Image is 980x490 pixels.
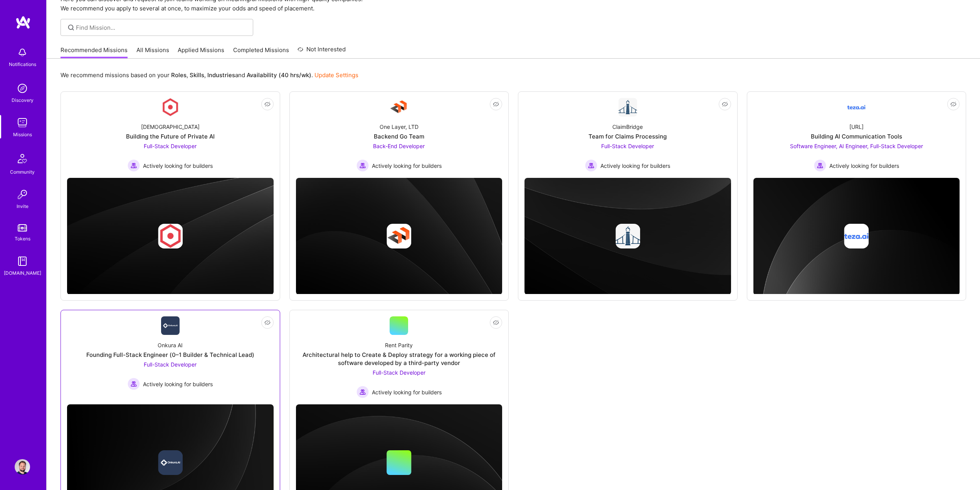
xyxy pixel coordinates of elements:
[86,351,254,359] div: Founding Full-Stack Engineer (0–1 Builder & Technical Lead)
[619,98,637,117] img: Company Logo
[314,71,358,79] a: Update Settings
[373,143,425,149] span: Back-End Developer
[15,81,30,96] img: discovery
[372,388,442,396] span: Actively looking for builders
[128,378,140,390] img: Actively looking for builders
[126,132,215,140] div: Building the Future of Private AI
[264,101,271,107] i: icon EyeClosed
[15,235,30,243] div: Tokens
[67,23,76,32] i: icon SearchGrey
[380,123,419,131] div: One Layer, LTD
[264,319,271,326] i: icon EyeClosed
[67,316,274,398] a: Company LogoOnkura AIFounding Full-Stack Engineer (0–1 Builder & Technical Lead)Full-Stack Develo...
[247,71,311,79] b: Availability (40 hrs/wk)
[76,24,247,32] input: Find Mission...
[67,98,274,172] a: Company Logo[DEMOGRAPHIC_DATA]Building the Future of Private AIFull-Stack Developer Actively look...
[390,98,408,117] img: Company Logo
[296,178,503,295] img: cover
[15,115,30,130] img: teamwork
[524,178,731,295] img: cover
[753,98,960,172] a: Company Logo[URL]Building AI Communication ToolsSoftware Engineer, AI Engineer, Full-Stack Develo...
[13,130,32,139] div: Missions
[143,380,213,388] span: Actively looking for builders
[385,341,413,349] div: Rent Parity
[387,224,411,248] img: Company logo
[814,159,826,172] img: Actively looking for builders
[9,60,36,68] div: Notifications
[296,316,503,398] a: Rent ParityArchitectural help to Create & Deploy strategy for a working piece of software develop...
[612,123,643,131] div: ClaimBridge
[161,98,180,117] img: Company Logo
[600,162,670,170] span: Actively looking for builders
[144,143,197,149] span: Full-Stack Developer
[615,224,640,248] img: Company logo
[601,143,654,149] span: Full-Stack Developer
[373,369,425,376] span: Full-Stack Developer
[13,459,32,475] a: User Avatar
[12,96,34,104] div: Discovery
[15,459,30,475] img: User Avatar
[4,269,41,277] div: [DOMAIN_NAME]
[18,224,27,231] img: tokens
[372,162,442,170] span: Actively looking for builders
[158,450,183,475] img: Company logo
[493,101,499,107] i: icon EyeClosed
[190,71,204,79] b: Skills
[15,15,31,29] img: logo
[585,159,597,172] img: Actively looking for builders
[128,159,140,172] img: Actively looking for builders
[17,202,29,210] div: Invite
[849,123,864,131] div: [URL]
[67,178,274,295] img: cover
[524,98,731,172] a: Company LogoClaimBridgeTeam for Claims ProcessingFull-Stack Developer Actively looking for builde...
[296,98,503,172] a: Company LogoOne Layer, LTDBackend Go TeamBack-End Developer Actively looking for buildersActively...
[356,386,369,398] img: Actively looking for builders
[493,319,499,326] i: icon EyeClosed
[161,316,180,335] img: Company Logo
[158,224,183,248] img: Company logo
[298,45,346,59] a: Not Interested
[356,159,369,172] img: Actively looking for builders
[790,143,923,149] span: Software Engineer, AI Engineer, Full-Stack Developer
[136,46,169,59] a: All Missions
[811,132,902,140] div: Building AI Communication Tools
[844,224,869,248] img: Company logo
[158,341,183,349] div: Onkura AI
[171,71,187,79] b: Roles
[10,168,35,176] div: Community
[61,71,358,79] p: We recommend missions based on your , , and .
[61,46,128,59] a: Recommended Missions
[374,132,424,140] div: Backend Go Team
[753,178,960,295] img: cover
[15,253,30,269] img: guide book
[588,132,667,140] div: Team for Claims Processing
[178,46,224,59] a: Applied Missions
[15,45,30,60] img: bell
[296,351,503,367] div: Architectural help to Create & Deploy strategy for a working piece of software developed by a thi...
[950,101,956,107] i: icon EyeClosed
[207,71,235,79] b: Industries
[143,162,213,170] span: Actively looking for builders
[13,149,32,168] img: Community
[15,187,30,202] img: Invite
[141,123,200,131] div: [DEMOGRAPHIC_DATA]
[722,101,728,107] i: icon EyeClosed
[829,162,899,170] span: Actively looking for builders
[847,98,866,117] img: Company Logo
[144,361,197,368] span: Full-Stack Developer
[233,46,289,59] a: Completed Missions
